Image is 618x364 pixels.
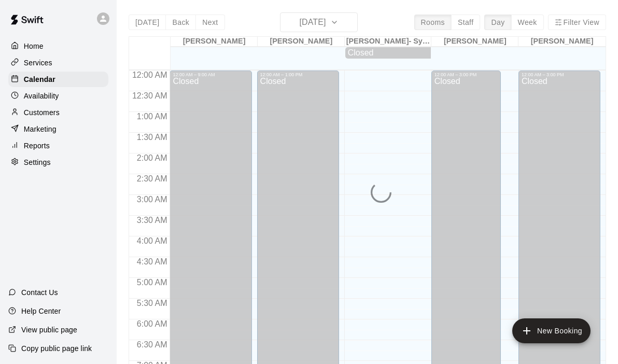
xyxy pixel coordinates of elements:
span: 3:00 AM [134,195,170,204]
p: Help Center [21,306,61,316]
span: 12:00 AM [130,71,170,79]
div: 12:00 AM – 3:00 PM [434,72,498,77]
p: Calendar [24,74,55,85]
span: 6:00 AM [134,319,170,328]
a: Availability [8,88,108,104]
span: 5:30 AM [134,299,170,307]
a: Calendar [8,72,108,87]
p: Contact Us [21,287,58,298]
p: Marketing [24,124,57,134]
a: Reports [8,138,108,153]
span: 12:30 AM [130,91,170,100]
div: [PERSON_NAME] [258,37,345,47]
span: 1:30 AM [134,133,170,142]
a: Home [8,38,108,54]
div: Closed [348,48,429,58]
div: [PERSON_NAME] [518,37,606,47]
div: [PERSON_NAME] [171,37,258,47]
div: 12:00 AM – 3:00 PM [522,72,597,77]
div: [PERSON_NAME] [431,37,518,47]
span: 5:00 AM [134,278,170,287]
span: 3:30 AM [134,216,170,225]
span: 6:30 AM [134,340,170,349]
span: 4:30 AM [134,257,170,266]
span: 4:00 AM [134,236,170,245]
p: Settings [24,157,51,167]
p: Availability [24,91,59,101]
span: 2:00 AM [134,153,170,162]
a: Customers [8,105,108,120]
p: Copy public page link [21,343,92,354]
div: 12:00 AM – 9:00 AM [173,72,248,77]
span: 1:00 AM [134,112,170,121]
a: Services [8,55,108,71]
a: Settings [8,155,108,170]
div: [PERSON_NAME]- Sylacauga [345,37,432,47]
p: Customers [24,107,60,118]
p: Reports [24,141,50,151]
p: Home [24,41,44,51]
div: 12:00 AM – 1:00 PM [260,72,336,77]
p: View public page [21,325,77,335]
p: Services [24,58,52,68]
span: 2:30 AM [134,174,170,183]
button: add [512,318,591,343]
a: Marketing [8,121,108,137]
